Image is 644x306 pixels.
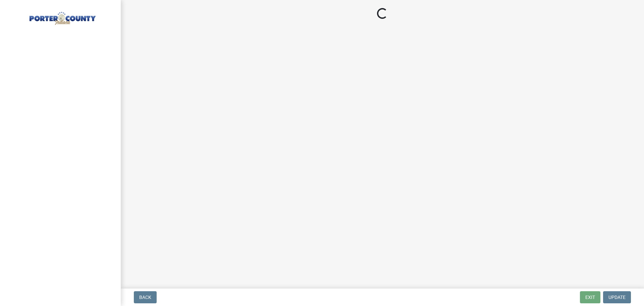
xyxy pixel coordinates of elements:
span: Update [608,295,626,300]
button: Back [134,291,157,303]
span: Back [139,295,151,300]
button: Update [603,291,631,303]
button: Exit [580,291,600,303]
img: Porter County, Indiana [13,7,110,26]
